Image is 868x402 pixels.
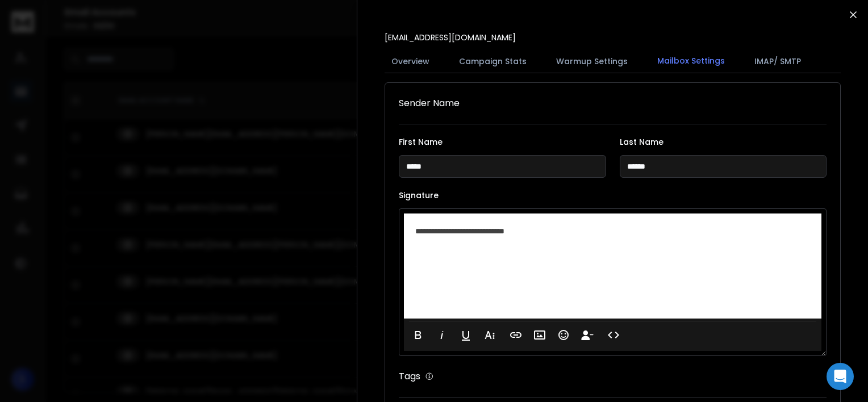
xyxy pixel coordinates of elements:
[620,138,827,146] label: Last Name
[529,324,550,346] button: Insert Image (Ctrl+P)
[431,324,453,346] button: Italic (Ctrl+I)
[650,48,732,74] button: Mailbox Settings
[407,324,429,346] button: Bold (Ctrl+B)
[549,49,635,74] button: Warmup Settings
[399,97,827,110] h1: Sender Name
[452,49,533,74] button: Campaign Stats
[399,191,827,199] label: Signature
[479,324,500,346] button: More Text
[577,324,598,346] button: Insert Unsubscribe Link
[603,324,624,346] button: Code View
[505,324,527,346] button: Insert Link (Ctrl+K)
[385,49,436,74] button: Overview
[385,32,516,43] p: [EMAIL_ADDRESS][DOMAIN_NAME]
[399,370,420,383] h1: Tags
[399,138,606,146] label: First Name
[748,49,808,74] button: IMAP/ SMTP
[827,363,854,390] div: Open Intercom Messenger
[455,324,477,346] button: Underline (Ctrl+U)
